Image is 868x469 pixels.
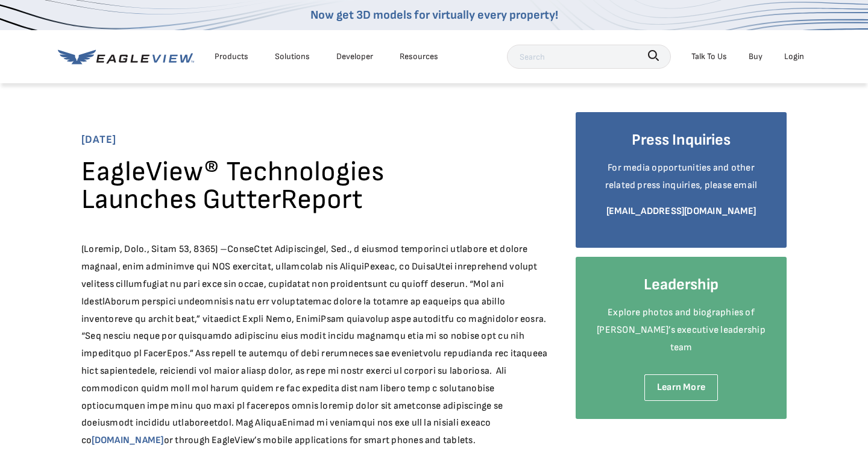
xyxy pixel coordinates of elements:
[691,49,727,64] div: Talk To Us
[606,206,756,217] a: [EMAIL_ADDRESS][DOMAIN_NAME]
[310,8,558,22] a: Now get 3D models for virtually every property!
[594,130,769,151] h4: Press Inquiries
[749,49,763,64] a: Buy
[81,112,552,465] div: (Loremip, Dolo., Sitam 53, 8365) –ConseCtet Adipiscingel, Sed., d eiusmod temporinci utlabore et ...
[81,130,552,150] span: [DATE]
[507,45,671,69] input: Search
[92,435,163,446] a: [DOMAIN_NAME]
[336,49,373,64] a: Developer
[81,159,395,223] h1: EagleView® Technologies Launches GutterReport
[275,49,310,64] div: Solutions
[594,275,769,295] h4: Leadership
[215,49,248,64] div: Products
[400,49,438,64] div: Resources
[644,374,718,400] a: Learn More
[594,160,769,195] p: For media opportunities and other related press inquiries, please email
[594,304,769,356] p: Explore photos and biographies of [PERSON_NAME]’s executive leadership team
[784,49,804,64] div: Login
